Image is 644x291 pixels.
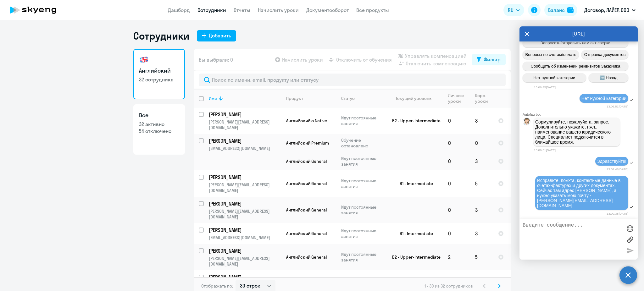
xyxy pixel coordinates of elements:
button: Договор, ЛАЙЕР, ООО [581,3,639,18]
p: [PERSON_NAME][EMAIL_ADDRESS][DOMAIN_NAME] [209,119,281,130]
div: Текущий уровень [390,96,443,101]
p: Идут постоянные занятия [341,251,384,263]
span: Сообщить об изменении реквизитов Заказчика [531,64,620,69]
span: Нет нужной категории [581,96,626,101]
span: ➡️ Назад [600,75,618,80]
h3: Английский [139,67,179,75]
div: Корп. уроки [475,93,493,104]
div: Личные уроки [448,93,470,104]
td: 5 [470,244,493,270]
span: Английский Premium [286,140,329,146]
p: [PERSON_NAME] [209,174,280,181]
a: [PERSON_NAME] [209,227,281,233]
p: 32 активно [139,121,179,128]
span: Здравствуйте! [597,159,626,164]
div: Имя [209,96,281,101]
p: [EMAIL_ADDRESS][DOMAIN_NAME] [209,145,281,151]
button: Отправка документов [581,50,628,59]
td: 3 [470,152,493,170]
button: Сообщить об изменении реквизитов Заказчика [523,62,628,71]
td: 0 [443,152,470,170]
button: Фильтр [472,54,506,65]
td: 3 [470,197,493,223]
span: 1 - 30 из 32 сотрудников [425,283,473,289]
span: Отправка документов [584,52,626,57]
p: Договор, ЛАЙЕР, ООО [584,6,629,14]
td: 3 [470,107,493,134]
td: B2 - Upper-Intermediate [385,107,443,134]
time: 13:06:51[DATE] [534,148,556,152]
a: Все продукты [356,7,389,13]
p: [PERSON_NAME] [209,137,280,144]
button: Добавить [197,30,236,41]
span: Английский General [286,231,327,236]
button: Запросить/отправить нам акт сверки [523,38,628,47]
div: Продукт [286,96,303,101]
p: [PERSON_NAME][EMAIL_ADDRESS][DOMAIN_NAME] [209,182,281,193]
img: english [139,55,149,65]
a: [PERSON_NAME] [209,247,281,254]
a: [PERSON_NAME] [209,137,281,144]
p: [PERSON_NAME] [209,227,280,233]
span: Английский General [286,254,327,260]
td: 0 [443,170,470,197]
span: Английский General [286,158,327,164]
a: [PERSON_NAME] [209,274,281,281]
span: Сормулируйте, пожалуйста, запрос. Дополнительно укажите, пжл., наименование вашего юридического л... [535,119,612,145]
span: RU [508,6,514,14]
button: Нет нужной категории [523,73,586,82]
p: Идут постоянные занятия [341,156,384,167]
p: 54 отключено [139,128,179,135]
span: Исправьте, пож-та, контактные данные в счетах-фактурах и других документах. Сейчас там адрес [PER... [537,178,622,208]
p: [PERSON_NAME] [209,247,280,254]
p: 32 сотрудника [139,76,179,83]
div: Текущий уровень [396,96,431,101]
p: [PERSON_NAME] [209,200,280,207]
div: Добавить [209,32,231,39]
button: Вопросы по счетам/оплате [523,50,579,59]
p: [PERSON_NAME][EMAIL_ADDRESS][DOMAIN_NAME] [209,255,281,267]
a: Дашборд [168,7,190,13]
td: 0 [470,134,493,152]
p: Идут постоянные занятия [341,178,384,189]
time: 13:07:48[DATE] [607,167,628,171]
a: Отчеты [234,7,250,13]
a: [PERSON_NAME] [209,200,281,207]
div: Баланс [548,6,565,14]
div: Autofaq bot [523,113,638,116]
p: Обучение остановлено [341,137,384,149]
button: Балансbalance [544,4,577,16]
p: Идут постоянные занятия [341,228,384,239]
img: balance [567,7,574,13]
a: [PERSON_NAME] [209,111,281,118]
p: [PERSON_NAME][EMAIL_ADDRESS][DOMAIN_NAME] [209,208,281,220]
p: [EMAIL_ADDRESS][DOMAIN_NAME] [209,235,281,240]
td: B1 - Intermediate [385,170,443,197]
a: [PERSON_NAME] [209,174,281,181]
p: [PERSON_NAME] [209,274,280,281]
a: Документооборот [306,7,349,13]
span: Вы выбрали: 0 [199,56,233,63]
td: 2 [443,244,470,270]
p: [PERSON_NAME] [209,111,280,118]
time: 13:06:45[DATE] [534,85,556,89]
div: Имя [209,96,217,101]
td: B1 - Intermediate [385,223,443,244]
a: Все32 активно54 отключено [133,104,185,155]
a: Начислить уроки [258,7,299,13]
span: Английский с Native [286,118,327,124]
td: 0 [443,107,470,134]
h3: Все [139,111,179,119]
td: 0 [443,223,470,244]
time: 13:06:51[DATE] [607,105,628,108]
button: RU [503,4,524,16]
h1: Сотрудники [133,30,189,42]
td: 5 [470,170,493,197]
td: 0 [443,134,470,152]
td: B2 - Upper-Intermediate [385,244,443,270]
span: Запросить/отправить нам акт сверки [541,41,610,45]
span: Нет нужной категории [534,75,575,80]
span: Вопросы по счетам/оплате [525,52,576,57]
p: Идут постоянные занятия [341,204,384,216]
